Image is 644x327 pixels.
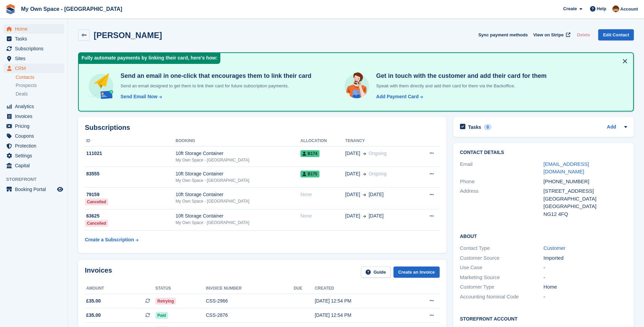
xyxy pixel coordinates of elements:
div: - [544,293,627,301]
a: Create an Invoice [393,266,440,278]
div: - [544,274,627,281]
div: Customer Source [460,254,544,262]
a: Deals [16,90,64,98]
a: menu [3,141,64,151]
div: 63625 [85,212,176,220]
span: B174 [300,150,319,157]
div: None [300,191,345,198]
div: 83555 [85,170,176,177]
a: Prospects [16,82,64,89]
th: ID [85,136,176,147]
a: menu [3,64,64,73]
div: My Own Space - [GEOGRAPHIC_DATA] [176,177,300,184]
div: Create a Subscription [85,236,134,243]
div: [DATE] 12:54 PM [315,312,405,319]
div: 10ft Storage Container [176,191,300,198]
a: menu [3,111,64,121]
div: [GEOGRAPHIC_DATA] [544,203,627,210]
span: Help [597,5,606,12]
span: Coupons [15,131,56,141]
a: Customer [544,245,566,251]
th: Status [155,283,206,294]
p: Speak with them directly and add their card for them via the Backoffice. [373,83,547,89]
div: Fully automate payments by linking their card, here's how: [79,53,220,64]
th: Booking [176,136,300,147]
div: [PHONE_NUMBER] [544,178,627,186]
span: Create [563,5,577,12]
div: Phone [460,178,544,186]
h2: Invoices [85,266,112,278]
span: [DATE] [345,212,360,220]
span: Tasks [15,34,56,44]
span: Protection [15,141,56,151]
div: CSS-2966 [206,297,293,305]
a: Add [607,123,616,131]
div: Email [460,160,544,176]
div: My Own Space - [GEOGRAPHIC_DATA] [176,157,300,163]
span: Deals [16,91,28,97]
a: menu [3,54,64,63]
span: Sites [15,54,56,63]
span: View on Stripe [533,32,564,38]
div: My Own Space - [GEOGRAPHIC_DATA] [176,198,300,204]
div: Customer Type [460,283,544,291]
button: Delete [574,29,593,40]
th: Invoice number [206,283,293,294]
a: Create a Subscription [85,234,139,246]
span: Ongoing [369,171,387,176]
div: Marketing Source [460,274,544,281]
a: View on Stripe [531,29,572,40]
div: 10ft Storage Container [176,212,300,220]
div: [GEOGRAPHIC_DATA] [544,195,627,203]
p: Send an email designed to get them to link their card for future subscription payments. [118,83,311,89]
div: [DATE] 12:54 PM [315,297,405,305]
div: 0 [484,124,492,130]
span: Prospects [16,82,37,89]
span: B175 [300,171,319,177]
h2: Tasks [468,124,481,130]
span: Pricing [15,121,56,131]
img: send-email-b5881ef4c8f827a638e46e229e590028c7e36e3a6c99d2365469aff88783de13.svg [87,72,115,100]
h2: Storefront Account [460,315,627,322]
div: Address [460,187,544,218]
div: Imported [544,254,627,262]
div: NG12 4FQ [544,210,627,218]
h2: Contact Details [460,150,627,155]
span: [DATE] [369,191,384,198]
img: Paula Harris [612,5,619,12]
span: Paid [155,312,168,319]
div: None [300,212,345,220]
div: 111021 [85,150,176,157]
span: Subscriptions [15,44,56,53]
a: My Own Space - [GEOGRAPHIC_DATA] [18,3,125,15]
div: 10ft Storage Container [176,150,300,157]
th: Amount [85,283,155,294]
a: menu [3,121,64,131]
div: CSS-2876 [206,312,293,319]
div: Cancelled [85,199,108,205]
a: Edit Contact [598,29,634,40]
span: [DATE] [345,191,360,198]
span: Analytics [15,102,56,111]
img: stora-icon-8386f47178a22dfd0bd8f6a31ec36ba5ce8667c1dd55bd0f319d3a0aa187defe.svg [5,4,16,14]
div: 79159 [85,191,176,198]
div: Send Email Now [121,93,158,100]
th: Tenancy [345,136,416,147]
div: Add Payment Card [376,93,419,100]
span: Ongoing [369,151,387,156]
a: menu [3,161,64,170]
div: Contact Type [460,244,544,252]
div: 10ft Storage Container [176,170,300,177]
a: Preview store [56,185,64,193]
a: menu [3,102,64,111]
span: [DATE] [345,150,360,157]
span: Booking Portal [15,185,56,194]
a: [EMAIL_ADDRESS][DOMAIN_NAME] [544,161,589,175]
div: - [544,264,627,272]
th: Due [294,283,315,294]
span: CRM [15,64,56,73]
a: menu [3,151,64,160]
span: Retrying [155,298,176,305]
a: menu [3,44,64,53]
div: Use Case [460,264,544,272]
